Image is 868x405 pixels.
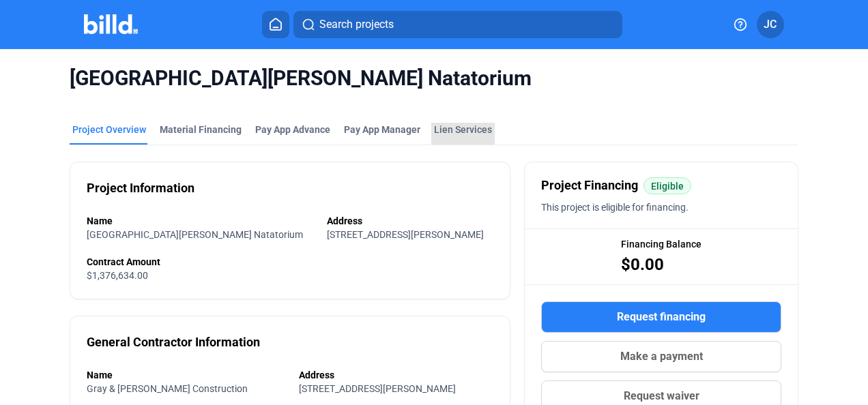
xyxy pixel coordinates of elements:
[319,16,394,33] span: Search projects
[434,123,492,136] div: Lien Services
[87,229,303,240] span: [GEOGRAPHIC_DATA][PERSON_NAME] Natatorium
[160,123,242,136] div: Material Financing
[87,255,494,269] div: Contract Amount
[72,123,146,136] div: Project Overview
[293,11,622,38] button: Search projects
[87,368,285,382] div: Name
[87,214,313,228] div: Name
[643,177,691,194] mat-chip: Eligible
[621,237,701,251] span: Financing Balance
[621,254,664,275] span: $0.00
[327,214,494,228] div: Address
[764,16,777,33] span: JC
[87,333,260,352] div: General Contractor Information
[541,341,781,372] button: Make a payment
[620,348,703,365] span: Make a payment
[299,383,456,394] span: [STREET_ADDRESS][PERSON_NAME]
[541,176,638,195] span: Project Financing
[617,309,706,325] span: Request financing
[327,229,484,240] span: [STREET_ADDRESS][PERSON_NAME]
[87,179,194,198] div: Project Information
[624,388,699,404] span: Request waiver
[757,11,784,38] button: JC
[87,270,148,281] span: $1,376,634.00
[255,123,330,136] div: Pay App Advance
[541,301,781,333] button: Request financing
[84,14,138,34] img: Billd Company Logo
[344,123,420,136] span: Pay App Manager
[70,65,799,91] span: [GEOGRAPHIC_DATA][PERSON_NAME] Natatorium
[299,368,493,382] div: Address
[87,383,248,394] span: Gray & [PERSON_NAME] Construction
[541,202,689,213] span: This project is eligible for financing.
